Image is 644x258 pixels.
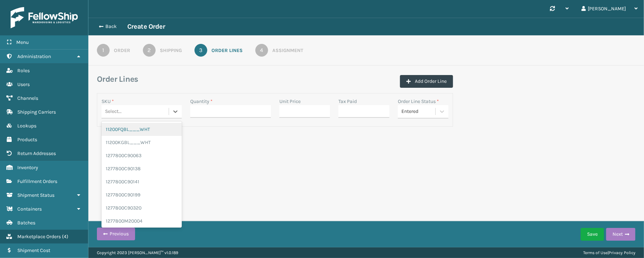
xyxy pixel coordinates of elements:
[101,162,182,175] div: 1277800C90138
[17,192,54,198] span: Shipment Status
[101,149,182,162] div: 1277800C90063
[581,228,604,241] button: Save
[211,47,243,54] div: Order Lines
[97,247,178,258] p: Copyright 2023 [PERSON_NAME]™ v 1.0.189
[16,39,29,45] span: Menu
[105,108,122,115] div: Select...
[17,95,38,101] span: Channels
[190,98,213,105] label: Quantity
[143,44,156,57] div: 2
[97,74,138,85] h3: Order Lines
[11,7,78,28] img: logo
[609,250,636,255] a: Privacy Policy
[17,53,51,59] span: Administration
[101,201,182,214] div: 1277800C90320
[160,47,182,54] div: Shipping
[401,108,436,115] div: Entered
[17,234,61,240] span: Marketplace Orders
[272,47,303,54] div: Assignment
[62,234,68,240] span: ( 4 )
[101,123,182,136] div: 11200FQBL___WHT
[101,188,182,201] div: 1277800C90199
[17,247,50,253] span: Shipment Cost
[338,98,357,105] label: Tax Paid
[97,228,135,240] button: Previous
[195,44,207,57] div: 3
[400,75,453,88] button: Add Order Line
[114,47,130,54] div: Order
[583,250,608,255] a: Terms of Use
[17,68,30,74] span: Roles
[398,98,439,105] label: Order Line Status
[127,22,165,31] h3: Create Order
[97,44,110,57] div: 1
[17,123,36,129] span: Lookups
[101,214,182,228] div: 1277800M20004
[17,178,57,184] span: Fulfillment Orders
[101,136,182,149] div: 11200KGBL___WHT
[95,23,127,30] button: Back
[17,165,38,171] span: Inventory
[101,175,182,188] div: 1277800C90141
[17,81,30,87] span: Users
[17,206,42,212] span: Containers
[17,109,56,115] span: Shipping Carriers
[255,44,268,57] div: 4
[17,150,56,156] span: Return Addresses
[17,220,35,226] span: Batches
[279,98,301,105] label: Unit Price
[17,137,37,143] span: Products
[101,98,114,105] label: SKU
[606,228,636,241] button: Next
[583,247,636,258] div: |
